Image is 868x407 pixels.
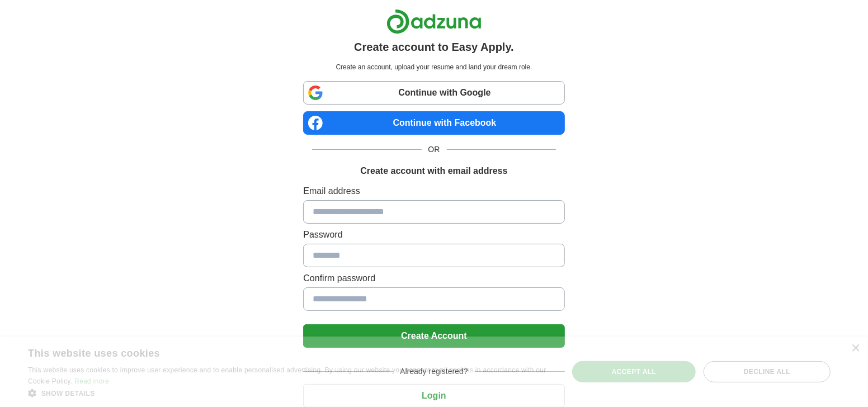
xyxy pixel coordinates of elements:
[851,344,860,353] div: Close
[28,343,524,360] div: This website uses cookies
[303,81,564,105] a: Continue with Google
[360,164,507,178] h1: Create account with email address
[303,272,564,285] label: Confirm password
[303,228,564,242] label: Password
[41,390,95,397] span: Show details
[354,39,514,55] h1: Create account to Easy Apply.
[386,9,482,34] img: Adzuna logo
[303,324,564,348] button: Create Account
[305,62,562,72] p: Create an account, upload your resume and land your dream role.
[28,366,546,385] span: This website uses cookies to improve user experience and to enable personalised advertising. By u...
[704,361,831,382] div: Decline all
[572,361,696,382] div: Accept all
[422,144,447,155] span: OR
[303,111,564,135] a: Continue with Facebook
[74,377,109,385] a: Read more, opens a new window
[303,184,564,198] label: Email address
[28,387,552,399] div: Show details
